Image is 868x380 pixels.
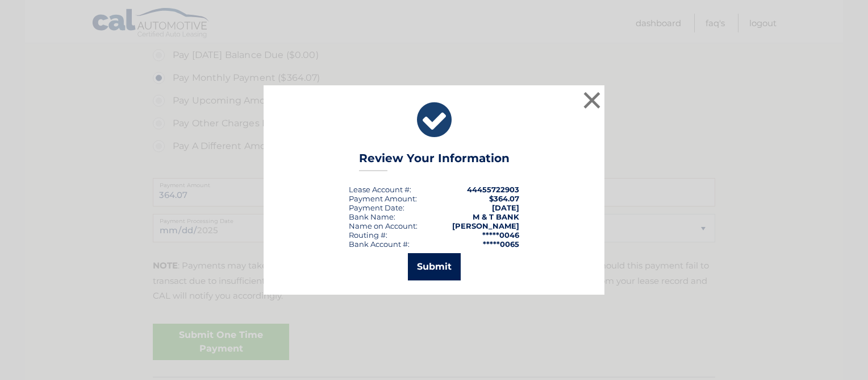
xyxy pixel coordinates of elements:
[408,253,461,280] button: Submit
[473,212,519,221] strong: M & T BANK
[452,221,519,230] strong: [PERSON_NAME]
[349,230,387,239] div: Routing #:
[349,203,404,212] div: :
[359,151,510,171] h3: Review Your Information
[492,203,519,212] span: [DATE]
[349,212,395,221] div: Bank Name:
[349,221,418,230] div: Name on Account:
[349,203,403,212] span: Payment Date
[349,185,411,194] div: Lease Account #:
[489,194,519,203] span: $364.07
[349,239,410,249] div: Bank Account #:
[467,185,519,194] strong: 44455722903
[581,89,603,111] button: ×
[349,194,417,203] div: Payment Amount:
